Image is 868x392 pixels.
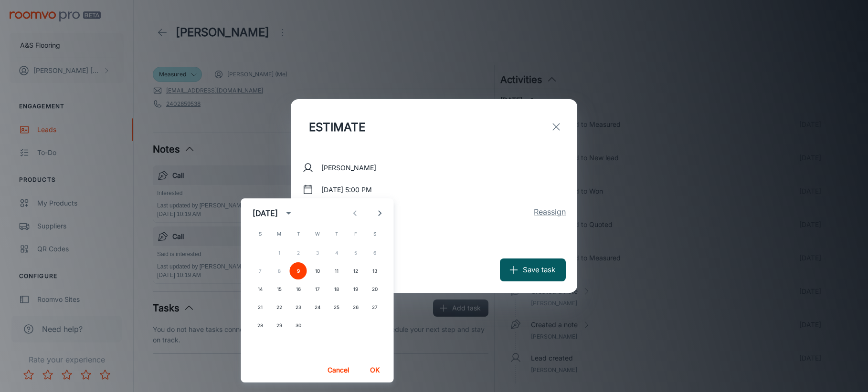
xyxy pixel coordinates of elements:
button: 29 [271,317,288,334]
span: Monday [271,224,288,243]
button: 13 [366,262,383,279]
button: 26 [347,299,364,316]
button: Cancel [323,361,354,379]
input: Title* [302,111,495,143]
span: Saturday [366,224,383,243]
span: Sunday [252,224,269,243]
button: 18 [328,280,345,298]
div: [DATE] [253,207,278,219]
span: Friday [347,224,364,243]
button: 19 [347,280,364,298]
button: 9 [290,262,307,279]
span: Wednesday [309,224,326,243]
button: Next month [372,205,388,221]
span: Tuesday [290,224,307,243]
p: [PERSON_NAME] [321,163,376,173]
button: 15 [271,280,288,298]
button: 22 [271,299,288,316]
button: 12 [347,262,364,279]
button: 27 [366,299,383,316]
button: 23 [290,299,307,316]
button: 20 [366,280,383,298]
span: Thursday [328,224,345,243]
button: 25 [328,299,345,316]
button: exit [547,117,566,136]
button: 16 [290,280,307,298]
button: OK [360,361,390,379]
button: 30 [290,317,307,334]
button: 24 [309,299,326,316]
button: 21 [252,299,269,316]
button: 14 [252,280,269,298]
button: 17 [309,280,326,298]
button: 10 [309,262,326,279]
button: calendar view is open, switch to year view [281,205,297,221]
button: Reassign [534,206,566,217]
button: 11 [328,262,345,279]
button: Save task [500,258,566,281]
button: [DATE] 5:00 PM [318,181,376,198]
button: 28 [252,317,269,334]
